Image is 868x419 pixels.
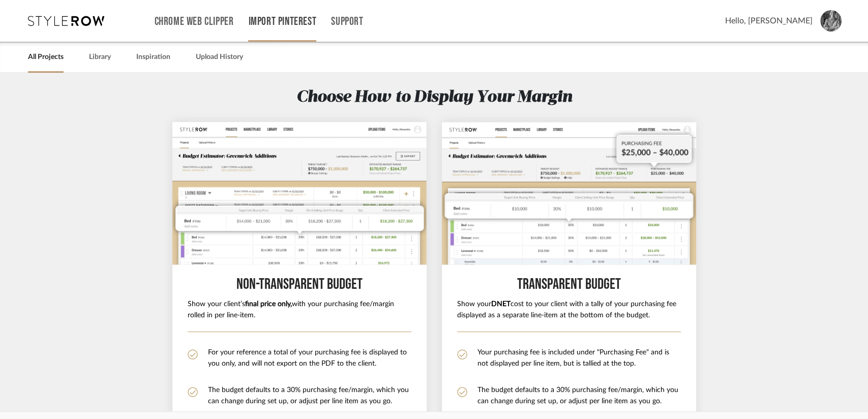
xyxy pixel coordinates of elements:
img: nontransparent.png [172,122,427,265]
img: avatar [820,10,842,32]
a: Inspiration [136,50,170,64]
li: Your purchasing fee is included under "Purchasing Fee" and is not displayed per line item, but is... [457,347,681,370]
b: final price only, [245,301,292,308]
h5: Transparent budget [457,275,681,294]
h6: Show your cost to your client with a tally of your purchasing fee displayed as a separate line-it... [457,299,681,321]
b: DNET [491,301,511,308]
img: transparent.png [442,122,696,265]
li: The budget defaults to a 30% purchasing fee/margin, which you can change during set up, or adjust... [457,385,681,407]
a: Upload History [196,50,243,64]
h5: Non-Transparent BUDGET [188,275,411,294]
a: Chrome Web Clipper [155,17,234,26]
span: Hello, [PERSON_NAME] [725,15,813,27]
a: Library [89,50,111,64]
li: For your reference a total of your purchasing fee is displayed to you only, and will not export o... [188,347,411,370]
a: All Projects [28,50,64,64]
a: Import Pinterest [248,17,316,26]
h6: Show your client’s with your purchasing fee/margin rolled in per line-item. [188,299,411,321]
a: Support [331,17,363,26]
li: The budget defaults to a 30% purchasing fee/margin, which you can change during set up, or adjust... [188,385,411,407]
